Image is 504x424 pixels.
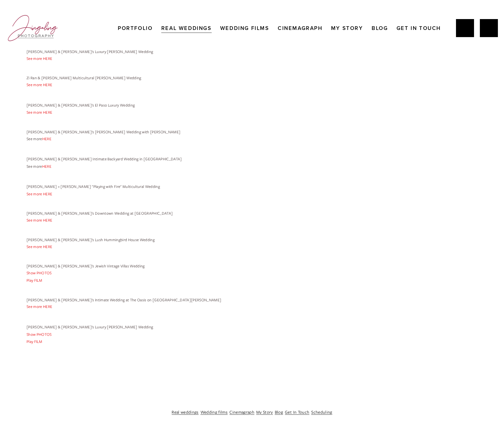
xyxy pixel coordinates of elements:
p: [PERSON_NAME] + [PERSON_NAME] "Playing with Fire" Multicultural Wedding [27,183,477,190]
a: Get In Touch [397,23,441,33]
a: Cinemagraph [278,23,323,33]
div: [PERSON_NAME] & [PERSON_NAME]'s Intimate Wedding at The Oasis on [GEOGRAPHIC_DATA][PERSON_NAME] [27,297,477,311]
a: See more HERE [27,56,52,61]
a: Get In Touch [285,408,309,416]
a: Cinemagraph [229,408,254,416]
a: Portfolio [118,23,153,33]
a: See more HERE [27,218,52,223]
a: Show PHOTOS [27,332,52,337]
a: See more HERE [27,191,52,196]
a: My Story [256,408,273,416]
p: [PERSON_NAME] & [PERSON_NAME]'s El Paso Luxury Wedding [27,101,477,109]
a: Instagram [480,19,498,37]
a: HERE [42,136,51,141]
a: HERE [42,164,51,169]
p: See more [27,163,477,170]
p: See more [27,135,477,143]
div: Zi Ran & [PERSON_NAME] Multicultural [PERSON_NAME] Wedding [27,75,477,89]
a: Play FILM [27,339,42,344]
a: Wedding films [201,408,228,416]
a: Real weddings [172,408,198,416]
a: See more HERE [27,244,52,249]
div: [PERSON_NAME] & [PERSON_NAME]'s Downtown Wedding at [GEOGRAPHIC_DATA] [27,210,477,224]
p: [PERSON_NAME] & [PERSON_NAME] Intimate Backyard Wedding in [GEOGRAPHIC_DATA] [27,155,477,163]
div: [PERSON_NAME] & [PERSON_NAME]'s Jewish Vintage Villas Wedding [27,263,477,284]
a: See more HERE [27,304,52,309]
div: [PERSON_NAME] & [PERSON_NAME]'s Lush Hummingbird House Wedding [27,237,477,250]
a: Blog [275,408,283,416]
p: [PERSON_NAME] & [PERSON_NAME]'s Luxury [PERSON_NAME] Wedding [27,323,477,331]
a: Play FILM [27,278,42,283]
div: [PERSON_NAME] & [PERSON_NAME]'s [PERSON_NAME] Wedding with [PERSON_NAME] [27,129,477,143]
a: Blog [372,23,388,33]
a: My Story [331,23,363,33]
a: Scheduling [311,408,332,416]
a: Real Weddings [161,23,212,33]
a: See more HERE [27,110,52,115]
a: Wedding Films [220,23,269,33]
a: See more HERE [27,82,52,87]
a: Jing Yang [456,19,474,37]
img: Jingaling Photography [6,13,60,44]
a: Show PHOTOS [27,270,52,275]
